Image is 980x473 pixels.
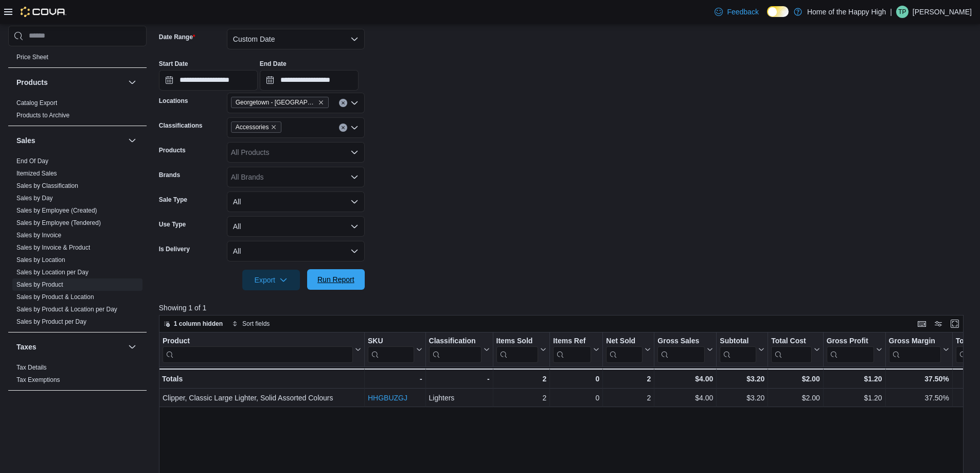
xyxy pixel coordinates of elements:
[16,77,48,87] h3: Products
[16,281,63,288] a: Sales by Product
[16,256,65,264] a: Sales by Location
[727,7,758,17] span: Feedback
[21,7,66,17] img: Cova
[429,337,481,346] div: Classification
[826,337,874,363] div: Gross Profit
[163,392,361,404] div: Clipper, Classic Large Lighter, Solid Assorted Colours
[16,376,60,383] a: Tax Exemptions
[350,99,359,107] button: Open list of options
[16,243,90,252] span: Sales by Invoice & Product
[16,169,57,178] span: Itemized Sales
[8,51,147,67] div: Pricing
[949,318,961,330] button: Enter fullscreen
[16,206,97,215] span: Sales by Employee (Created)
[242,320,270,328] span: Sort fields
[771,337,811,346] div: Total Cost
[553,373,599,385] div: 0
[606,392,651,404] div: 2
[553,392,599,404] div: 0
[16,157,48,165] span: End Of Day
[16,170,57,177] a: Itemized Sales
[242,270,300,290] button: Export
[8,361,147,390] div: Taxes
[16,342,124,352] button: Taxes
[888,373,949,385] div: 37.50%
[368,337,414,346] div: SKU
[826,337,874,346] div: Gross Profit
[162,373,361,385] div: Totals
[16,305,117,313] span: Sales by Product & Location per Day
[231,121,282,133] span: Accessories
[159,60,188,68] label: Start Date
[606,337,643,363] div: Net Sold
[720,337,756,346] div: Subtotal
[16,194,53,202] span: Sales by Day
[16,99,57,107] span: Catalog Export
[657,392,713,404] div: $4.00
[890,6,892,18] p: |
[16,256,65,264] span: Sales by Location
[163,337,361,363] button: Product
[16,53,48,61] span: Price Sheet
[16,77,124,87] button: Products
[16,195,53,202] a: Sales by Day
[16,244,90,251] a: Sales by Invoice & Product
[16,219,101,226] a: Sales by Employee (Tendered)
[368,394,407,402] a: HHGBUZGJ
[163,337,353,346] div: Product
[236,97,316,108] span: Georgetown - [GEOGRAPHIC_DATA] - Fire & Flower
[767,6,789,17] input: Dark Mode
[16,135,35,146] h3: Sales
[16,342,37,352] h3: Taxes
[227,241,365,261] button: All
[496,392,546,404] div: 2
[710,2,762,22] a: Feedback
[260,60,287,68] label: End Date
[807,6,886,18] p: Home of the Happy High
[888,337,940,363] div: Gross Margin
[350,148,359,156] button: Open list of options
[916,318,928,330] button: Keyboard shortcuts
[126,134,138,147] button: Sales
[16,293,94,301] a: Sales by Product & Location
[368,337,414,363] div: SKU URL
[606,373,651,385] div: 2
[16,231,61,239] span: Sales by Invoice
[16,376,60,384] span: Tax Exemptions
[657,337,713,363] button: Gross Sales
[16,219,101,227] span: Sales by Employee (Tendered)
[307,269,365,290] button: Run Report
[657,337,705,363] div: Gross Sales
[339,124,347,132] button: Clear input
[771,373,819,385] div: $2.00
[16,318,86,326] span: Sales by Product per Day
[429,337,489,363] button: Classification
[159,171,180,179] label: Brands
[16,111,69,119] span: Products to Archive
[826,373,882,385] div: $1.20
[248,270,294,290] span: Export
[16,182,78,190] span: Sales by Classification
[888,337,949,363] button: Gross Margin
[657,373,713,385] div: $4.00
[888,392,949,404] div: 37.50%
[553,337,591,346] div: Items Ref
[827,392,882,404] div: $1.20
[720,373,764,385] div: $3.20
[16,281,63,289] span: Sales by Product
[159,220,186,229] label: Use Type
[720,392,764,404] div: $3.20
[159,121,203,130] label: Classifications
[771,392,819,404] div: $2.00
[126,341,138,353] button: Taxes
[657,337,705,346] div: Gross Sales
[16,182,78,189] a: Sales by Classification
[16,54,48,61] a: Price Sheet
[231,97,329,108] span: Georgetown - Mountainview - Fire & Flower
[896,6,908,18] div: Tevin Paul
[16,157,48,165] a: End Of Day
[159,303,972,313] p: Showing 1 of 1
[16,293,94,301] span: Sales by Product & Location
[16,318,86,325] a: Sales by Product per Day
